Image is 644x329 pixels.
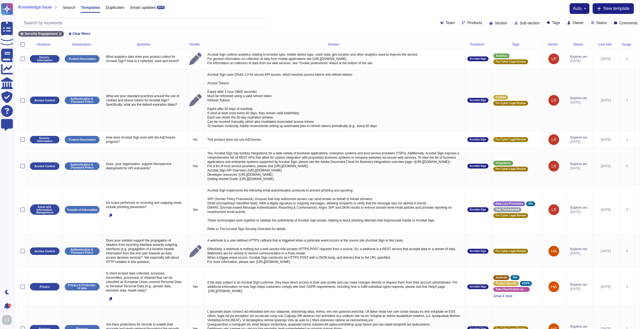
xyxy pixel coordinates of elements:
p: How does Acrobat Sign work with the AdChoices program? [105,134,185,145]
div: Tags [493,43,540,46]
span: Smart updates [130,5,156,9]
img: user [548,95,559,106]
span: Acrobat Sign [469,208,486,211]
p: Authentication & Password Policy [67,97,98,103]
span: Comments [619,21,638,25]
p: Access Control [34,99,55,102]
div: Products [467,43,489,46]
span: New template [603,6,630,11]
button: New template [593,3,634,14]
span: Show 4 more [493,294,540,298]
button: user [1,314,16,326]
p: What analytics data does your product collect for Acrobat Sign? How is it collected, used and sto... [105,53,185,64]
span: Expires on: [570,205,588,210]
p: Is client scoped data collected, accessed, transmitted, processed, or retained that can be classi... [105,270,185,294]
img: user [548,204,559,215]
button: auto [573,6,586,11]
span: Duplicates [106,5,124,9]
span: For Cyber Legal Review [495,250,526,253]
span: Product Specific [495,282,517,285]
span: [DATE] [570,251,588,255]
span: Team [446,21,455,25]
p: Acrobat Sign collects analytics relating to browser type, mobile device type, crash data, geo-loc... [206,51,463,67]
p: Product Description [69,138,96,141]
span: Analytics [495,55,507,57]
span: Acrobat Sign [469,285,486,288]
span: For Cyber Legal Review [495,102,526,105]
span: Owner [573,21,584,25]
div: [DATE] [595,164,617,168]
span: Expires on: [570,247,588,251]
div: Subsections [64,43,100,46]
p: Access Control [34,165,55,168]
span: Data Loss Prevention [495,202,523,205]
div: [DATE] [595,137,617,142]
img: user [548,246,559,257]
span: Section [495,21,507,25]
p: Access Control [34,250,55,253]
span: Tags [552,21,560,25]
span: Acrobat Sign [469,99,486,102]
span: Expires on: [570,324,588,329]
span: Sub-section [520,21,540,25]
span: For Cyber Legal Review [495,138,526,141]
div: Last edit [595,43,617,46]
span: Products [467,21,482,25]
p: Acrobat Sign uses OAuth 2.0 for secure API access, which involves access tokens and refresh token... [206,71,463,129]
p: Transfer of Information [67,208,98,211]
p: Does your organisation support Microservice deployment for API end-points? [105,160,185,172]
span: [DATE] [570,166,588,170]
span: For Cyber Legal Review [495,60,526,63]
span: Data Classification and Handling Standard [495,288,528,291]
p: Do scans performed on incoming and outgoing email include phishing prevention? [105,199,185,211]
img: user [548,53,559,64]
p: Yes [189,164,202,168]
span: Expires on: [570,96,588,100]
div: Sections [29,43,60,46]
div: 9+ [8,304,11,307]
p: Acrobat Sign implements the following email authentication protocols to prevent phishing and spoo... [206,187,463,232]
p: Privacy [40,285,50,288]
p: Asset and Information Management [32,205,58,214]
div: 1 [622,285,633,289]
img: user [548,281,559,292]
span: Acrobat Sign [469,250,486,253]
p: Does your solution support the propagation of headers from incoming interface towards outgoing in... [105,237,185,265]
div: [DATE] [595,57,617,61]
span: Acrobat Sign [469,58,486,60]
p: What are your standard practices around the use of cookies and device tokens for Acrobat Sign? Sp... [105,93,185,108]
p: Privacy & Protection of data [67,284,98,289]
span: GDPR [522,282,530,285]
span: Cookies [495,96,506,99]
div: Answer [206,43,463,46]
div: Owner [544,43,563,46]
span: Security Engagement [25,32,58,35]
img: user [2,315,12,325]
p: A webhook is a user-defined HTTPS callback that is triggered when a particular event occurs at th... [206,237,463,265]
span: SIG [528,202,533,205]
div: [DATE] [595,285,617,289]
p: Generic information [32,56,58,62]
div: 0 [622,249,633,253]
div: 1 [622,98,633,102]
div: [DATE] [595,249,617,253]
span: [DATE] [570,100,588,105]
div: 4 [622,208,633,212]
span: Templates [81,5,100,9]
p: If the data subject is an Acrobat Sign customer, they have direct access to their user profile an... [206,279,463,294]
div: 4 [622,57,633,61]
span: Expires on: [570,282,588,287]
span: Expires on: [570,55,588,59]
span: Search [63,5,75,9]
div: [DATE] [595,208,617,212]
p: Yes [189,208,202,212]
div: Usage [622,43,633,46]
img: user [548,134,559,145]
span: Clear filters [73,32,90,35]
span: [DATE] [570,59,588,63]
div: [DATE] [595,98,617,102]
p: Product Description [69,58,96,60]
span: auto [573,6,582,11]
div: Question [105,43,185,46]
span: [DATE] [570,210,588,214]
